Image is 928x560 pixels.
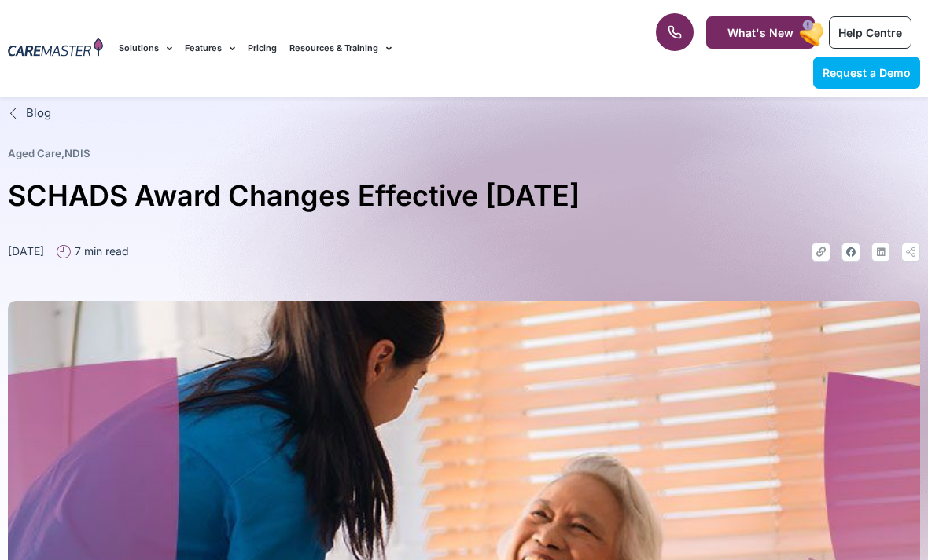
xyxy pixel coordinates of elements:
a: Aged Care [8,147,61,159]
a: Features [185,22,235,75]
a: What's New [706,16,815,49]
a: Pricing [248,22,277,75]
time: [DATE] [8,244,44,258]
a: NDIS [64,147,90,159]
a: Blog [8,104,920,123]
a: Request a Demo [813,57,920,89]
nav: Menu [119,22,592,75]
a: Solutions [119,22,172,75]
span: , [8,147,90,159]
span: What's New [727,26,794,39]
span: Blog [22,104,51,123]
img: CareMaster Logo [8,38,103,59]
a: Resources & Training [289,22,392,75]
a: Help Centre [829,16,911,49]
h1: SCHADS Award Changes Effective [DATE] [8,173,920,219]
span: 7 min read [71,243,129,259]
span: Request a Demo [823,66,911,79]
span: Help Centre [838,26,902,39]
